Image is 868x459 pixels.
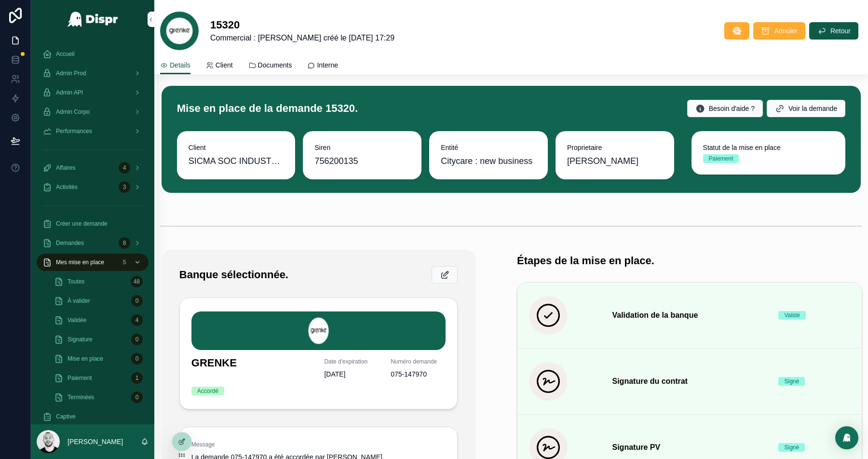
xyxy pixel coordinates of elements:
span: Terminées [68,393,94,401]
span: Client [189,143,284,152]
h1: GRENKE [191,358,313,372]
span: Captive [56,413,76,420]
a: Performances [37,122,149,140]
span: Validée [68,316,86,324]
a: Documents [248,56,292,76]
div: 0 [131,295,143,307]
a: Toutes48 [48,273,149,290]
span: Date d'expiration [324,358,379,365]
span: Siren [314,143,410,152]
span: Proprietaire [567,143,663,152]
h1: Mise en place de la demande 15320. [177,101,358,116]
a: Captive [37,408,149,425]
a: Créer une demande [37,215,149,232]
span: [DATE] [324,369,379,379]
img: App logo [67,12,119,27]
div: 0 [131,391,143,403]
a: Signature0 [48,331,149,348]
a: Demandes8 [37,234,149,252]
h3: Signature du contrat [612,376,767,387]
a: Admin Corpo [37,103,149,121]
div: Signé [784,377,799,386]
h1: 15320 [210,18,394,33]
img: GRENKE.png [191,311,446,350]
span: Admin Corpo [56,108,90,116]
span: Citycare : new business [441,154,532,168]
span: Annuler [774,26,798,36]
a: Accueil [37,45,149,63]
span: 756200135 [314,154,410,168]
span: 075-147970 [391,369,446,379]
a: À valider0 [48,292,149,310]
span: Créer une demande [56,220,108,228]
a: Mise en place0 [48,350,149,367]
span: Retour [830,26,851,36]
span: Signature [68,336,92,343]
span: Message [191,441,446,448]
a: Activités3 [37,178,149,196]
a: Mes mise en place5 [37,254,149,271]
button: Besoin d'aide ? [687,100,763,117]
span: Numéro demande [391,358,446,365]
span: À valider [68,297,90,305]
div: 5 [119,256,130,268]
h1: Banque sélectionnée. [179,268,288,283]
a: Interne [307,56,338,76]
span: Statut de la mise en place [703,143,834,152]
span: Paiement [68,374,92,382]
div: Validé [784,311,800,320]
span: Toutes [68,278,84,285]
span: Commercial : [PERSON_NAME] créé le [DATE] 17:29 [210,32,394,44]
div: Open Intercom Messenger [835,426,858,449]
span: Besoin d'aide ? [709,104,755,113]
span: Demandes [56,239,84,247]
div: Accordé [197,387,218,395]
span: Documents [258,60,292,70]
p: [PERSON_NAME] [68,437,123,446]
a: Details [160,56,190,75]
a: Client [206,56,233,76]
div: 1 [131,372,143,384]
span: Accueil [56,50,75,58]
span: Admin API [56,89,83,96]
button: Annuler [753,22,805,40]
h3: Signature PV [612,442,767,453]
h3: Validation de la banque [612,310,767,321]
div: Signé [784,443,799,452]
div: 0 [131,353,143,364]
div: 4 [119,162,130,174]
h1: Étapes de la mise en place. [517,254,654,269]
a: Admin Prod [37,65,149,82]
div: Paiement [709,154,733,163]
span: [PERSON_NAME] [567,154,638,168]
span: Voir la demande [788,104,837,113]
a: Validée4 [48,311,149,329]
a: Terminées0 [48,389,149,406]
button: Voir la demande [767,100,845,117]
a: Affaires4 [37,159,149,176]
a: Admin API [37,84,149,101]
span: Admin Prod [56,69,86,77]
div: 48 [131,276,143,287]
a: Paiement1 [48,369,149,387]
span: Mes mise en place [56,258,104,266]
span: Affaires [56,164,75,172]
span: Activités [56,183,78,191]
span: Client [216,60,233,70]
span: Details [170,60,190,70]
div: 0 [131,334,143,345]
div: 8 [119,237,130,249]
div: scrollable content [31,39,154,424]
span: SICMA SOC INDUSTR COMMERC MATERIEL AUTOMOBILE [189,154,284,168]
span: Performances [56,127,92,135]
div: 3 [119,181,130,193]
div: 4 [131,314,143,326]
span: Interne [317,60,338,70]
span: Mise en place [68,355,103,363]
button: Retour [809,22,858,40]
span: Entité [441,143,536,152]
